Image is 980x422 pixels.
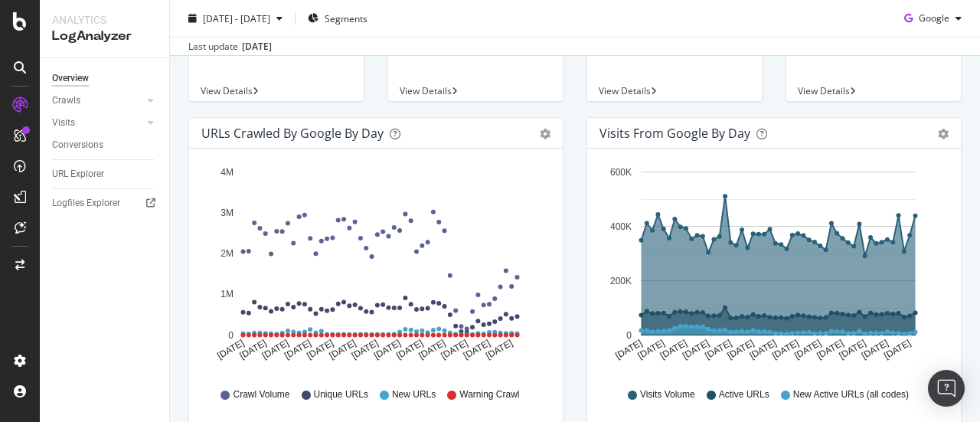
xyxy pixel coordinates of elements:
[52,70,158,87] a: Overview
[325,11,367,25] span: Segments
[719,388,769,401] span: Active URLs
[793,388,909,401] span: New Active URLs (all codes)
[215,338,246,361] text: [DATE]
[52,166,104,182] div: URL Explorer
[238,338,269,361] text: [DATE]
[792,338,823,361] text: [DATE]
[938,129,949,139] div: gear
[220,290,234,300] text: 1M
[242,40,272,54] div: [DATE]
[748,338,779,361] text: [DATE]
[52,93,143,109] a: Crawls
[52,195,120,211] div: Logfiles Explorer
[613,338,644,361] text: [DATE]
[462,338,492,361] text: [DATE]
[798,84,850,97] span: View Details
[201,126,384,141] div: URLs Crawled by Google by day
[394,338,425,361] text: [DATE]
[302,6,374,31] button: Segments
[52,93,80,109] div: Crawls
[610,276,632,286] text: 200K
[233,388,289,401] span: Crawl Volume
[400,84,452,97] span: View Details
[703,338,733,361] text: [DATE]
[626,330,632,341] text: 0
[770,338,801,361] text: [DATE]
[314,388,368,401] span: Unique URLs
[260,338,291,361] text: [DATE]
[220,208,234,218] text: 3M
[372,338,403,361] text: [DATE]
[658,338,689,361] text: [DATE]
[283,338,313,361] text: [DATE]
[860,338,890,361] text: [DATE]
[52,115,75,131] div: Visits
[203,11,270,25] span: [DATE] - [DATE]
[52,137,103,153] div: Conversions
[201,84,253,97] span: View Details
[919,11,949,25] span: Google
[52,28,157,45] div: LogAnalyzer
[459,388,519,401] span: Warning Crawl
[52,195,158,211] a: Logfiles Explorer
[305,338,335,361] text: [DATE]
[52,137,158,153] a: Conversions
[392,388,436,401] span: New URLs
[898,6,968,31] button: Google
[726,338,756,361] text: [DATE]
[484,338,514,361] text: [DATE]
[681,338,711,361] text: [DATE]
[599,161,943,374] svg: A chart.
[439,338,470,361] text: [DATE]
[52,70,89,87] div: Overview
[228,330,234,341] text: 0
[928,370,965,407] div: Open Intercom Messenger
[52,166,158,182] a: URL Explorer
[815,338,845,361] text: [DATE]
[610,221,632,232] text: 400K
[220,248,234,259] text: 2M
[350,338,381,361] text: [DATE]
[220,167,234,178] text: 4M
[599,84,651,97] span: View Details
[640,388,695,401] span: Visits Volume
[328,338,358,361] text: [DATE]
[882,338,913,361] text: [DATE]
[599,126,750,141] div: Visits from Google by day
[52,12,157,28] div: Analytics
[182,6,289,31] button: [DATE] - [DATE]
[52,115,143,131] a: Visits
[838,338,868,361] text: [DATE]
[636,338,667,361] text: [DATE]
[540,129,550,139] div: gear
[201,161,545,374] svg: A chart.
[610,167,632,178] text: 600K
[416,338,447,361] text: [DATE]
[188,40,272,54] div: Last update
